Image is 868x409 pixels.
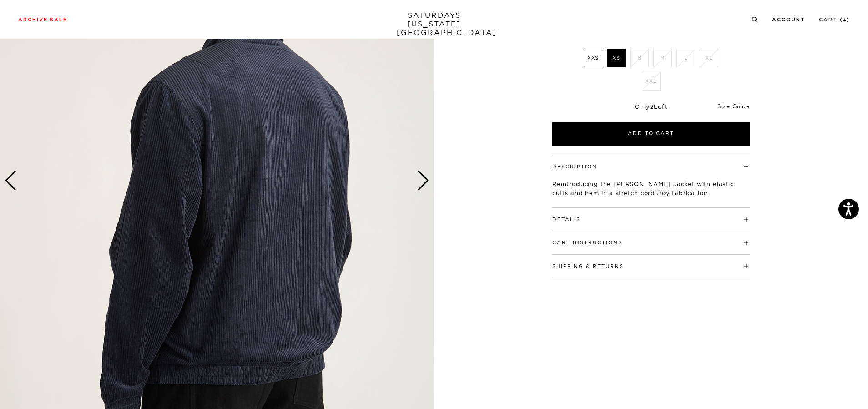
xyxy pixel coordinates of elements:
small: 4 [843,18,847,22]
button: Details [552,217,580,222]
a: SATURDAYS[US_STATE][GEOGRAPHIC_DATA] [397,11,472,37]
a: Account [772,17,805,22]
button: Description [552,164,597,169]
button: Care Instructions [552,240,622,245]
a: Cart (4) [819,17,850,22]
div: Only Left [552,103,750,111]
a: Size Guide [717,103,750,110]
label: XXS [584,49,602,67]
label: XS [607,49,626,67]
a: Archive Sale [18,17,67,22]
div: Next slide [417,171,429,191]
div: Previous slide [5,171,17,191]
p: Reintroducing the [PERSON_NAME] Jacket with elastic cuffs and hem in a stretch corduroy fabrication. [552,179,750,197]
button: Shipping & Returns [552,264,624,269]
span: 2 [650,103,654,110]
button: Add to Cart [552,122,750,146]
